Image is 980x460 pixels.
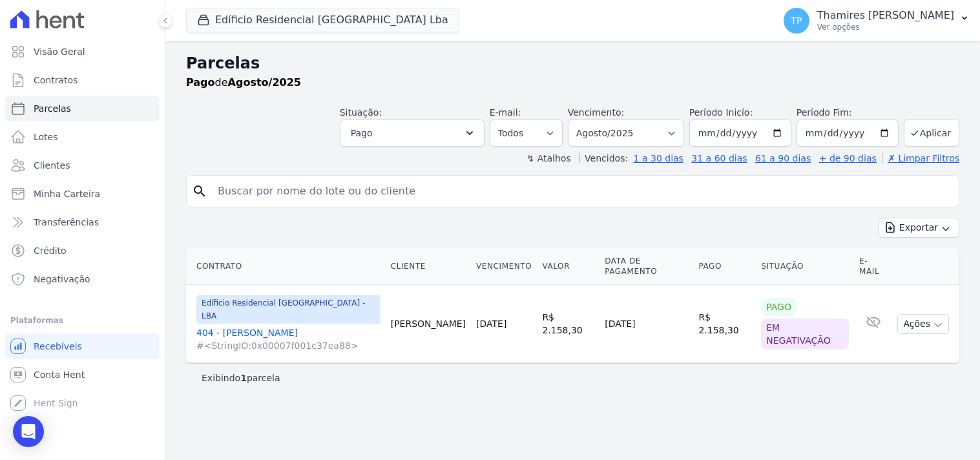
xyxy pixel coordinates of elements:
div: Plataformas [10,313,154,328]
label: Vencidos: [579,153,628,163]
a: Contratos [5,67,160,93]
span: Conta Hent [34,368,85,381]
a: Minha Carteira [5,181,160,207]
button: Exportar [878,218,959,238]
a: Conta Hent [5,362,160,388]
a: Parcelas [5,96,160,121]
a: 31 a 60 dias [691,153,747,163]
a: Visão Geral [5,39,160,65]
a: Recebíveis [5,333,160,359]
p: Exibindo parcela [202,371,280,384]
th: Pago [693,248,756,285]
span: Recebíveis [34,340,82,353]
div: Pago [761,298,797,316]
button: Aplicar [904,119,959,147]
th: Valor [537,248,599,285]
th: Contrato [186,248,386,285]
label: ↯ Atalhos [526,153,570,163]
input: Buscar por nome do lote ou do cliente [210,178,954,204]
span: Transferências [34,216,99,229]
strong: Pago [186,76,215,89]
div: Em negativação [761,319,849,350]
span: Lotes [34,131,58,143]
div: Open Intercom Messenger [13,416,44,447]
span: Visão Geral [34,45,85,58]
a: + de 90 dias [819,153,877,163]
span: Minha Carteira [34,187,100,200]
span: Crédito [34,244,67,257]
span: Parcelas [34,102,71,115]
p: de [186,75,301,90]
label: E-mail: [490,107,521,118]
span: Clientes [34,159,70,172]
td: R$ 2.158,30 [537,285,599,363]
td: [PERSON_NAME] [386,285,471,363]
span: Negativação [34,273,90,286]
a: 404 - [PERSON_NAME]#<StringIO:0x00007f001c37ea88> [196,326,381,352]
b: 1 [240,373,247,383]
label: Período Fim: [797,106,899,120]
label: Situação: [340,107,382,118]
a: 1 a 30 dias [634,153,683,163]
td: R$ 2.158,30 [693,285,756,363]
span: Edíficio Residencial [GEOGRAPHIC_DATA] - LBA [196,295,381,324]
i: search [192,183,207,199]
h2: Parcelas [186,52,959,75]
button: Ações [897,314,949,334]
span: TP [791,16,802,25]
a: Clientes [5,152,160,178]
p: Ver opções [817,22,954,32]
span: #<StringIO:0x00007f001c37ea88> [196,339,381,352]
span: Contratos [34,74,78,87]
a: Transferências [5,209,160,235]
th: Data de Pagamento [599,248,693,285]
span: Pago [351,125,373,141]
th: Cliente [386,248,471,285]
strong: Agosto/2025 [228,76,301,89]
button: TP Thamires [PERSON_NAME] Ver opções [773,3,980,39]
th: Vencimento [471,248,537,285]
a: [DATE] [476,319,506,329]
label: Período Inicío: [689,107,753,118]
th: Situação [756,248,854,285]
button: Edíficio Residencial [GEOGRAPHIC_DATA] Lba [186,8,459,32]
a: Lotes [5,124,160,150]
td: [DATE] [599,285,693,363]
a: 61 a 90 dias [755,153,811,163]
button: Pago [340,120,485,147]
p: Thamires [PERSON_NAME] [817,9,954,22]
a: Negativação [5,266,160,292]
a: ✗ Limpar Filtros [882,153,959,163]
a: Crédito [5,238,160,264]
th: E-mail [854,248,892,285]
label: Vencimento: [568,107,624,118]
